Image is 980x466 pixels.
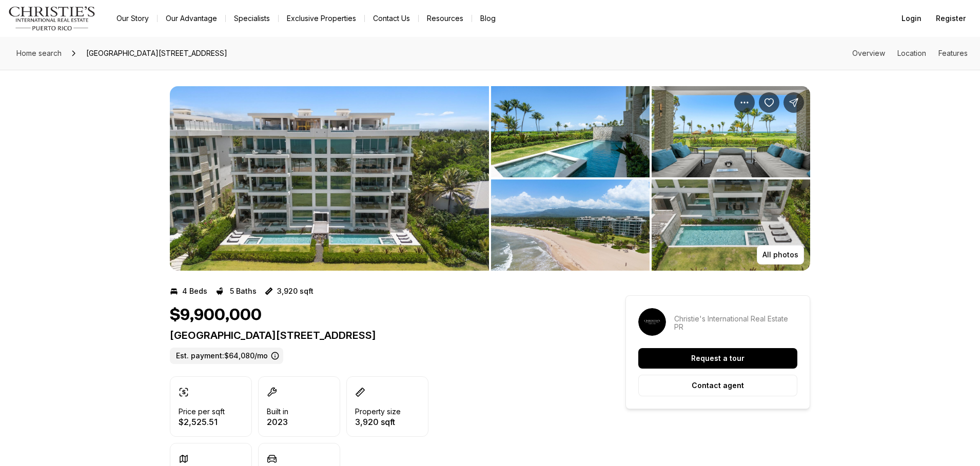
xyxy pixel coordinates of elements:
[82,45,231,62] span: [GEOGRAPHIC_DATA][STREET_ADDRESS]
[170,86,810,271] div: Listing Photos
[170,329,589,341] p: [GEOGRAPHIC_DATA][STREET_ADDRESS]
[277,287,313,295] p: 3,920 sqft
[897,49,926,57] a: Skip to: Location
[170,348,283,364] label: Est. payment: $64,080/mo
[936,14,966,23] span: Register
[652,179,810,271] button: View image gallery
[355,418,401,426] p: 3,920 sqft
[355,408,401,416] p: Property size
[491,86,810,271] li: 2 of 14
[783,92,804,113] button: Share Property: Bahia Beach Resort OCEAN DRIVE #3102
[170,86,489,271] button: View image gallery
[215,283,257,299] button: 5 Baths
[182,287,207,295] p: 4 Beds
[179,418,225,426] p: $2,525.51
[8,6,96,31] img: logo
[674,315,797,331] p: Christie's International Real Estate PR
[158,11,225,26] a: Our Advantage
[12,45,66,62] a: Home search
[901,14,922,23] span: Login
[170,306,262,325] h1: $9,900,000
[930,8,972,29] button: Register
[267,408,288,416] p: Built in
[638,348,797,369] button: Request a tour
[491,179,650,271] button: View image gallery
[895,8,928,29] button: Login
[16,49,62,57] span: Home search
[692,381,744,390] p: Contact agent
[108,11,157,26] a: Our Story
[472,11,504,26] a: Blog
[757,245,804,265] button: All photos
[419,11,472,26] a: Resources
[170,86,489,271] li: 1 of 14
[226,11,278,26] a: Specialists
[491,86,650,177] button: View image gallery
[365,11,418,26] button: Contact Us
[759,92,779,113] button: Save Property: Bahia Beach Resort OCEAN DRIVE #3102
[230,287,257,295] p: 5 Baths
[762,251,798,259] p: All photos
[691,354,744,362] p: Request a tour
[734,92,755,113] button: Property options
[852,49,885,57] a: Skip to: Overview
[938,49,968,57] a: Skip to: Features
[179,408,225,416] p: Price per sqft
[852,49,968,57] nav: Page section menu
[652,86,810,177] button: View image gallery
[267,418,288,426] p: 2023
[638,375,797,396] button: Contact agent
[279,11,364,26] a: Exclusive Properties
